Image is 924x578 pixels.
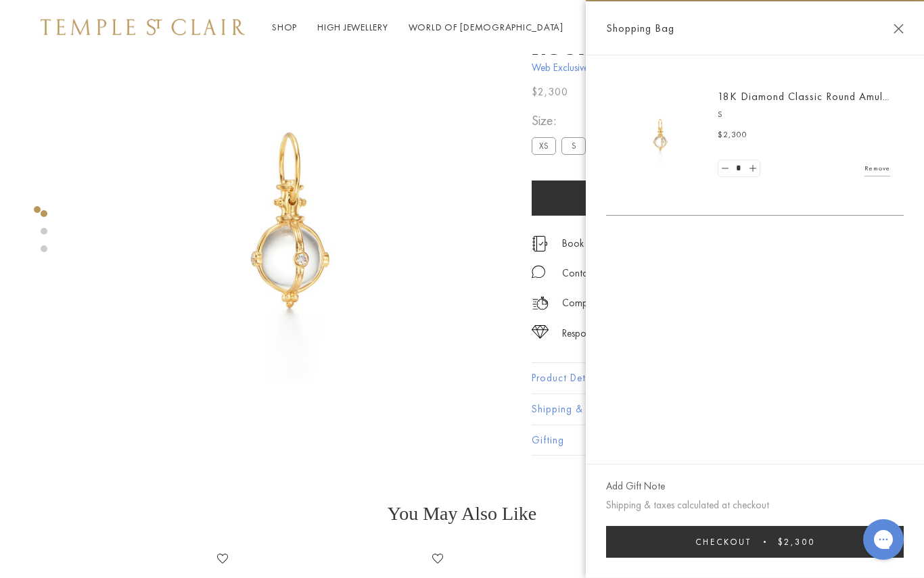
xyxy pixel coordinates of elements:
a: World of [DEMOGRAPHIC_DATA]World of [DEMOGRAPHIC_DATA] [409,21,563,33]
a: High JewelleryHigh Jewellery [317,21,388,33]
button: Add to bag [532,180,837,216]
p: Complimentary Delivery and Returns [562,295,707,312]
button: Close Shopping Bag [894,24,904,34]
p: Shipping & taxes calculated at checkout [606,497,904,514]
button: Shipping & Returns [532,394,883,425]
a: Set quantity to 2 [745,160,759,177]
img: icon_sourcing.svg [532,325,549,339]
button: Checkout $2,300 [606,526,904,558]
button: Product Details [532,363,883,393]
img: Temple St. Clair [41,19,245,35]
img: P51800-R11 [620,95,701,176]
a: 18K Diamond Classic Round Amulet [718,89,892,103]
span: Size: [532,110,591,132]
div: Contact an Ambassador [562,265,662,282]
button: Add Gift Note [606,478,665,495]
div: Product gallery navigation [34,203,41,224]
span: $2,300 [778,536,815,548]
img: icon_appointment.svg [532,236,548,251]
nav: Main navigation [272,19,563,36]
span: Web Exclusive [532,59,883,76]
span: $2,300 [532,83,568,101]
iframe: Gorgias live chat messenger [856,514,910,564]
a: ShopShop [272,21,297,33]
h3: You May Also Like [54,503,870,525]
a: Book an Appointment [562,236,651,251]
button: Gifting [532,425,883,456]
label: S [561,137,586,154]
span: Checkout [695,536,752,548]
a: Set quantity to 0 [718,160,732,177]
span: $2,300 [718,128,747,142]
p: S [718,108,890,122]
span: Shopping Bag [606,20,674,37]
div: Responsible Sourcing [562,325,647,342]
img: MessageIcon-01_2.svg [532,265,545,279]
img: icon_delivery.svg [532,295,549,312]
a: Remove [864,161,890,176]
label: XS [532,137,556,154]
